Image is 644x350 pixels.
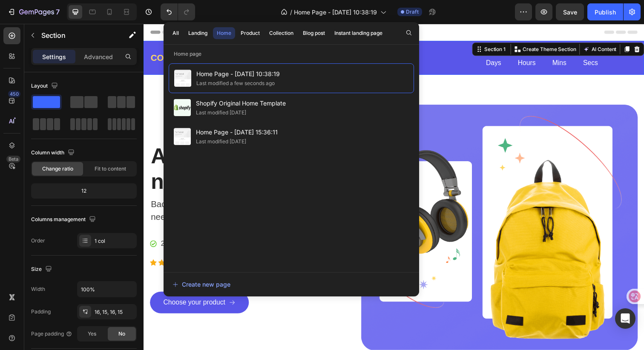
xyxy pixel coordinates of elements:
img: Alt Image [222,83,505,334]
div: 1 col [95,237,135,245]
div: Columns management [31,214,98,225]
p: COMBO [7,28,42,42]
div: Width [31,285,45,293]
p: Create Theme Section [387,22,442,30]
div: Order [31,237,45,245]
p: Great Service [80,219,122,230]
div: Last modified a few seconds ago [196,79,275,88]
div: Layout [31,80,60,92]
a: Choose your product [6,273,107,296]
span: No [118,330,125,338]
button: Save [556,3,584,20]
p: Hours [382,35,400,45]
button: Home [213,27,235,39]
div: Landing [188,29,207,37]
div: Blog post [303,29,325,37]
p: A new look for a new school year [7,122,207,174]
div: 450 [8,91,20,97]
p: Section [41,30,111,40]
div: Last modified [DATE] [196,137,246,146]
div: Undo/Redo [161,3,195,20]
button: Blog post [299,27,329,39]
p: SALE UP TO 50% OFF [112,28,206,42]
button: Create new page [172,276,411,293]
p: 259k bought [17,219,55,230]
p: Days [350,35,365,45]
span: Home Page - [DATE] 10:38:19 [294,8,377,17]
button: AI Content [447,21,485,31]
div: Home [217,29,231,37]
p: Advanced [84,52,113,61]
p: 7 [56,7,60,17]
div: Section 1 [346,22,371,30]
button: Collection [265,27,297,39]
div: Last modified [DATE] [196,108,246,117]
p: Home page [164,50,419,58]
button: Publish [587,3,623,20]
div: 12 [33,185,135,197]
div: Column width [31,147,76,159]
span: Draft [406,8,419,16]
div: Beta [6,156,20,162]
div: Choose your product [20,279,83,290]
button: Product [237,27,264,39]
p: Back to School [47,28,106,42]
span: / [290,8,292,17]
div: Instant landing page [334,29,382,37]
button: Landing [184,27,211,39]
p: 12.000+ reviews [52,239,101,249]
span: Home Page - [DATE] 15:36:11 [196,127,278,137]
div: 16, 15, 16, 15 [95,308,135,316]
span: Shopify Original Home Template [196,98,286,108]
button: Instant landing page [331,27,386,39]
p: Mins [417,35,432,45]
p: Back to school time is coming and everything you need for a new school year is here. [7,177,207,204]
button: All [169,27,183,39]
div: Publish [595,8,616,17]
div: Product [241,29,260,37]
span: Save [563,9,577,16]
p: - Don’t miss out [211,28,273,42]
div: Open Intercom Messenger [615,308,635,329]
input: Auto [78,282,136,297]
div: Create new page [172,280,230,289]
span: Fit to content [95,165,126,173]
div: Padding [31,308,51,316]
p: Secs [449,35,464,45]
div: Page padding [31,330,72,338]
div: All [172,29,179,37]
div: Collection [269,29,293,37]
div: Size [31,264,54,275]
span: Change ratio [42,165,73,173]
p: Freeship [148,219,174,230]
button: 7 [3,3,63,20]
span: Yes [88,330,96,338]
p: Settings [42,52,66,61]
span: Home Page - [DATE] 10:38:19 [196,69,280,79]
